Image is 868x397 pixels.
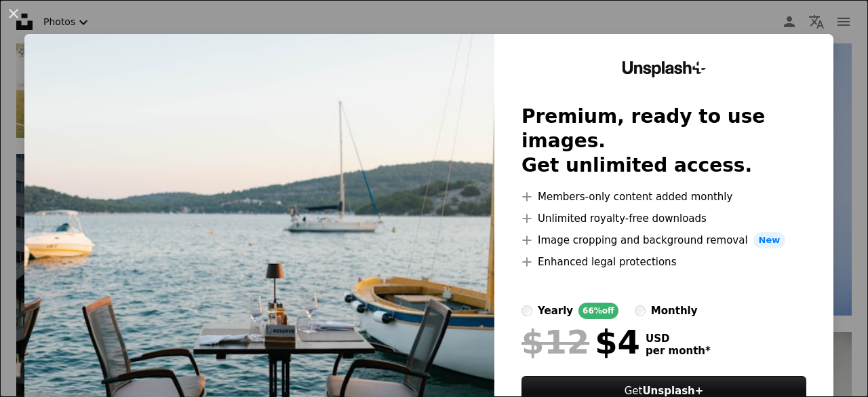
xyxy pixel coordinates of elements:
[646,333,711,345] span: USD
[521,254,806,270] li: Enhanced legal protections
[521,324,640,360] div: $4
[538,303,573,319] div: yearly
[642,385,703,397] strong: Unsplash+
[578,303,618,319] div: 66% off
[521,210,806,227] li: Unlimited royalty-free downloads
[521,232,806,248] li: Image cropping and background removal
[521,324,589,360] span: $12
[521,305,532,316] input: yearly66%off
[646,345,711,357] span: per month *
[753,232,786,248] span: New
[651,303,698,319] div: monthly
[521,189,806,205] li: Members-only content added monthly
[635,305,646,316] input: monthly
[521,105,806,178] h2: Premium, ready to use images. Get unlimited access.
